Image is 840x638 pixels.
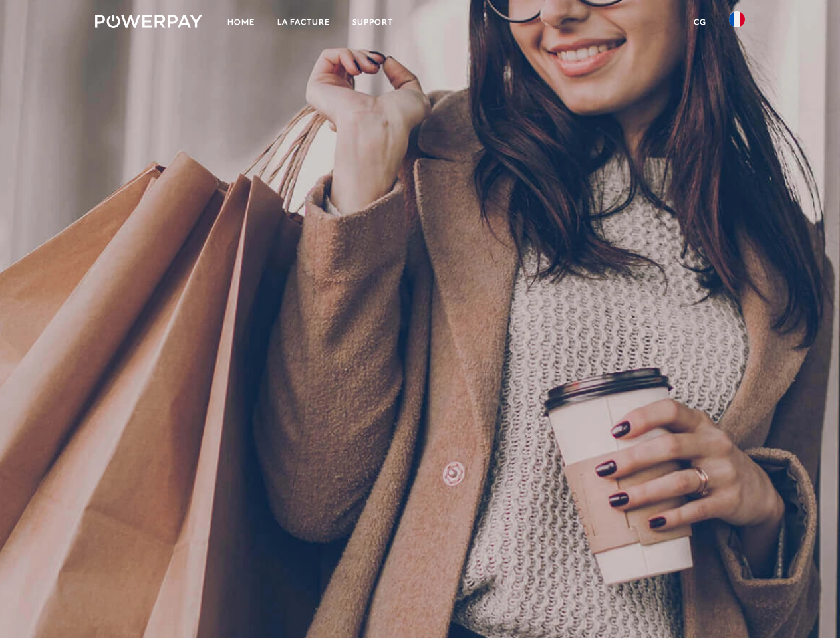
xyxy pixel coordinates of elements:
[729,11,745,27] img: fr
[95,15,202,28] img: logo-powerpay-white.svg
[266,10,341,34] a: LA FACTURE
[216,10,266,34] a: Home
[682,10,718,34] a: CG
[341,10,404,34] a: Support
